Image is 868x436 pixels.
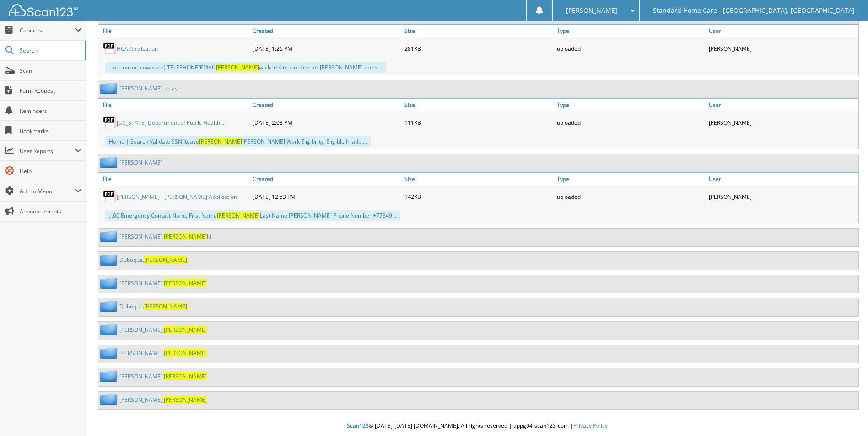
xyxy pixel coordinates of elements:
div: [DATE] 12:53 PM [250,187,402,206]
div: [DATE] 1:26 PM [250,39,402,58]
a: User [706,173,858,185]
span: Announcements [20,207,81,215]
a: Type [555,99,706,111]
span: Scan [20,67,81,74]
a: Dubuque,[PERSON_NAME] [119,303,187,310]
span: Reminders [20,107,81,115]
span: [PERSON_NAME] [217,212,260,219]
a: [PERSON_NAME], Itease [119,85,181,92]
span: [PERSON_NAME] [144,256,187,264]
div: uploaded [555,39,706,58]
a: [PERSON_NAME],[PERSON_NAME] [119,396,207,404]
span: [PERSON_NAME] [164,233,207,240]
span: Cabinets [20,27,75,34]
span: [PERSON_NAME] [164,349,207,357]
img: folder2.png [100,83,119,94]
img: folder2.png [100,157,119,168]
img: folder2.png [100,347,119,359]
span: User Reports [20,147,75,155]
a: [PERSON_NAME],[PERSON_NAME] [119,326,207,334]
div: [PERSON_NAME] [706,39,858,58]
a: Size [402,99,554,111]
span: [PERSON_NAME] [164,279,207,287]
a: File [98,99,250,111]
div: 281KB [402,39,554,58]
div: 142KB [402,187,554,206]
a: Created [250,25,402,37]
div: [PERSON_NAME] [706,113,858,132]
a: [PERSON_NAME] [119,159,162,166]
img: folder2.png [100,231,119,242]
div: uploaded [555,113,706,132]
span: [PERSON_NAME] [164,326,207,334]
span: Scan123 [347,422,369,430]
div: [DATE] 2:08 PM [250,113,402,132]
img: PDF.png [103,116,117,129]
img: folder2.png [100,301,119,312]
a: User [706,99,858,111]
div: uploaded [555,187,706,206]
img: folder2.png [100,371,119,382]
a: [PERSON_NAME],[PERSON_NAME] [119,372,207,380]
img: folder2.png [100,254,119,266]
a: [US_STATE] Department of Public Health ... [117,119,226,127]
span: Standard Home Care - [GEOGRAPHIC_DATA], [GEOGRAPHIC_DATA] [653,8,855,13]
a: Size [402,173,554,185]
span: Bookmarks [20,127,81,135]
span: Admin Menu [20,187,75,195]
div: Home | Search Validate SSN Itease [PERSON_NAME] Work Eligibility: Eligible In addi... [105,136,371,147]
a: [PERSON_NAME],[PERSON_NAME]ld [119,233,211,240]
img: PDF.png [103,190,117,203]
img: folder2.png [100,277,119,289]
div: [PERSON_NAME] [706,187,858,206]
a: Created [250,99,402,111]
div: 111KB [402,113,554,132]
img: scan123-logo-white.svg [9,4,78,16]
span: Search [20,47,80,54]
span: [PERSON_NAME] [216,64,259,71]
a: Created [250,173,402,185]
a: Dubuque,[PERSON_NAME] [119,256,187,264]
a: HCA Application [117,45,158,53]
div: ...60 Emergency Contact Name First Name Last Name [PERSON_NAME] Phone Number +77349... [105,210,400,221]
a: [PERSON_NAME] - [PERSON_NAME] Application [117,193,237,201]
a: [PERSON_NAME],[PERSON_NAME] [119,349,207,357]
span: [PERSON_NAME] [199,138,242,145]
a: [PERSON_NAME],[PERSON_NAME] [119,279,207,287]
img: PDF.png [103,42,117,55]
span: Form Request [20,87,81,95]
a: Size [402,25,554,37]
div: ...upervisor, coworker) TELEPHONE/EMAIL walked Kitchen director [PERSON_NAME] arms ... [105,62,387,73]
span: [PERSON_NAME] [144,303,187,310]
a: Type [555,173,706,185]
a: User [706,25,858,37]
img: folder2.png [100,394,119,405]
img: folder2.png [100,324,119,335]
a: File [98,173,250,185]
span: Help [20,167,81,175]
a: File [98,25,250,37]
span: [PERSON_NAME] [164,372,207,380]
a: Type [555,25,706,37]
a: Privacy Policy [573,422,608,430]
span: [PERSON_NAME] [566,8,617,13]
span: [PERSON_NAME] [164,396,207,404]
